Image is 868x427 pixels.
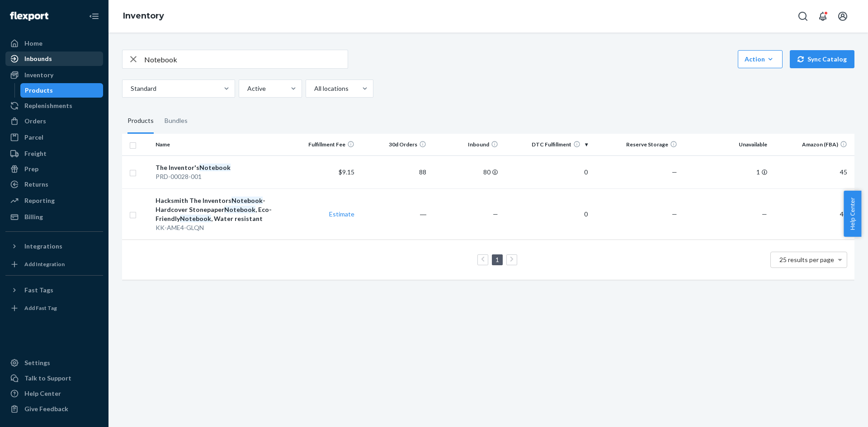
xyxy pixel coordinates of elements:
[5,130,103,145] a: Parcel
[10,12,48,21] img: Flexport logo
[329,210,354,218] a: Estimate
[24,180,48,189] div: Returns
[152,134,287,155] th: Name
[123,11,164,21] a: Inventory
[5,52,103,66] a: Inbounds
[24,101,72,110] div: Replenishments
[24,404,68,413] div: Give Feedback
[5,257,103,272] a: Add Integration
[5,193,103,208] a: Reporting
[5,162,103,176] a: Prep
[313,84,314,93] input: All locations
[24,304,57,312] div: Add Fast Tag
[358,188,430,239] td: ―
[5,114,103,128] a: Orders
[85,7,103,25] button: Close Navigation
[502,155,591,188] td: 0
[156,223,283,232] div: KK-AME4-GLQN
[199,164,231,171] em: Notebook
[771,155,854,188] td: 45
[5,177,103,192] a: Returns
[144,50,348,68] input: Search inventory by name or sku
[745,55,776,64] div: Action
[25,86,53,95] div: Products
[246,84,247,93] input: Active
[156,163,283,172] div: The Inventor's
[502,134,591,155] th: DTC Fulfillment
[24,286,53,295] div: Fast Tags
[762,210,767,218] span: —
[339,168,354,176] span: $9.15
[116,3,171,29] ol: breadcrumbs
[358,155,430,188] td: 88
[5,402,103,416] button: Give Feedback
[24,164,38,174] div: Prep
[127,108,154,134] div: Products
[771,134,854,155] th: Amazon (FBA)
[794,7,812,25] button: Open Search Box
[130,84,131,93] input: Standard
[24,149,47,158] div: Freight
[494,256,501,263] a: Page 1 is your current page
[24,389,61,398] div: Help Center
[24,242,62,251] div: Integrations
[20,83,104,98] a: Products
[24,212,43,221] div: Billing
[844,191,861,237] button: Help Center
[5,283,103,297] button: Fast Tags
[591,134,681,155] th: Reserve Storage
[5,239,103,253] button: Integrations
[165,108,188,134] div: Bundles
[5,371,103,385] a: Talk to Support
[5,146,103,161] a: Freight
[24,260,65,268] div: Add Integration
[5,356,103,370] a: Settings
[358,134,430,155] th: 30d Orders
[5,210,103,224] a: Billing
[502,188,591,239] td: 0
[24,374,71,383] div: Talk to Support
[156,196,283,223] div: Hacksmith The Inventors - Hardcover Stonepaper , Eco-Friendly , Water resistant
[834,7,852,25] button: Open account menu
[224,206,255,213] em: Notebook
[5,301,103,315] a: Add Fast Tag
[5,386,103,401] a: Help Center
[5,36,103,51] a: Home
[779,256,834,263] span: 25 results per page
[156,172,283,181] div: PRD-00028-001
[24,358,50,367] div: Settings
[5,99,103,113] a: Replenishments
[493,210,498,218] span: —
[24,54,52,63] div: Inbounds
[430,155,502,188] td: 80
[672,168,677,176] span: —
[231,197,263,204] em: Notebook
[180,215,211,222] em: Notebook
[24,70,53,80] div: Inventory
[24,117,46,126] div: Orders
[681,134,770,155] th: Unavailable
[790,50,854,68] button: Sync Catalog
[814,7,832,25] button: Open notifications
[738,50,783,68] button: Action
[287,134,359,155] th: Fulfillment Fee
[24,39,42,48] div: Home
[430,134,502,155] th: Inbound
[681,155,770,188] td: 1
[5,68,103,82] a: Inventory
[24,133,43,142] div: Parcel
[672,210,677,218] span: —
[771,188,854,239] td: 45
[24,196,55,205] div: Reporting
